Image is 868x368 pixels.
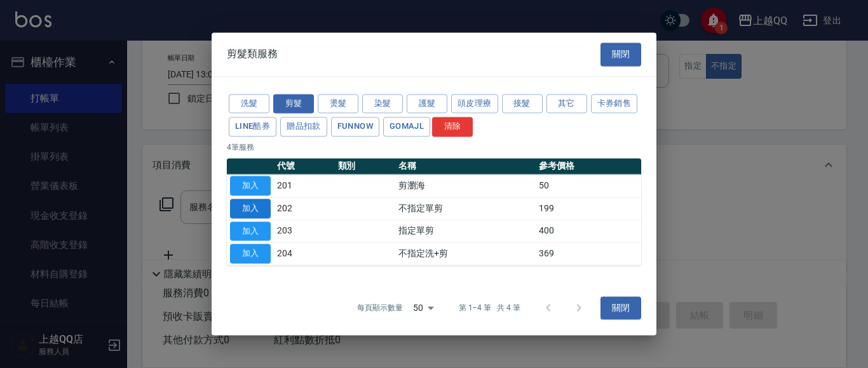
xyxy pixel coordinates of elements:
[536,220,641,242] td: 400
[591,94,638,114] button: 卡券銷售
[395,158,536,174] th: 名稱
[229,117,276,137] button: LINE酷券
[395,242,536,265] td: 不指定洗+剪
[536,174,641,197] td: 50
[357,303,403,314] p: 每頁顯示數量
[536,158,641,174] th: 參考價格
[395,174,536,197] td: 剪瀏海
[274,158,335,174] th: 代號
[600,43,641,66] button: 關閉
[536,197,641,220] td: 199
[407,94,447,114] button: 護髮
[600,296,641,320] button: 關閉
[502,94,543,114] button: 接髮
[230,244,271,264] button: 加入
[274,242,335,265] td: 204
[395,220,536,242] td: 指定單剪
[230,176,271,195] button: 加入
[229,94,269,114] button: 洗髮
[451,94,498,114] button: 頭皮理療
[408,291,438,325] div: 50
[274,220,335,242] td: 203
[318,94,358,114] button: 燙髮
[362,94,403,114] button: 染髮
[273,94,314,114] button: 剪髮
[230,199,271,218] button: 加入
[383,117,430,137] button: GOMAJL
[280,117,327,137] button: 贈品扣款
[331,117,379,137] button: FUNNOW
[274,174,335,197] td: 201
[335,158,396,174] th: 類別
[227,141,641,153] p: 4 筆服務
[230,221,271,241] button: 加入
[536,242,641,265] td: 369
[459,303,520,314] p: 第 1–4 筆 共 4 筆
[432,117,473,137] button: 清除
[546,94,587,114] button: 其它
[395,197,536,220] td: 不指定單剪
[227,48,278,61] span: 剪髮類服務
[274,197,335,220] td: 202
